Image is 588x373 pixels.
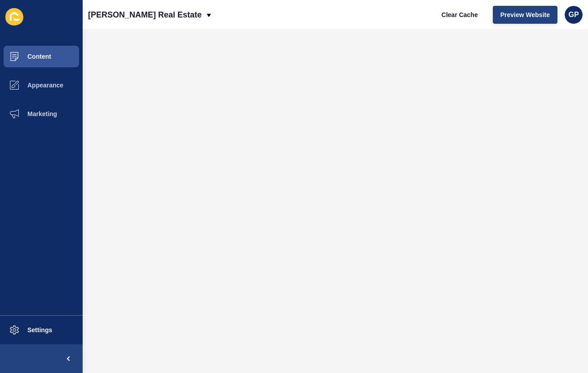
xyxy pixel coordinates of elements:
span: Clear Cache [442,10,478,19]
span: GP [568,10,579,19]
span: Preview Website [500,10,550,19]
p: [PERSON_NAME] Real Estate [88,4,202,26]
button: Preview Website [493,6,557,24]
button: Clear Cache [434,6,486,24]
